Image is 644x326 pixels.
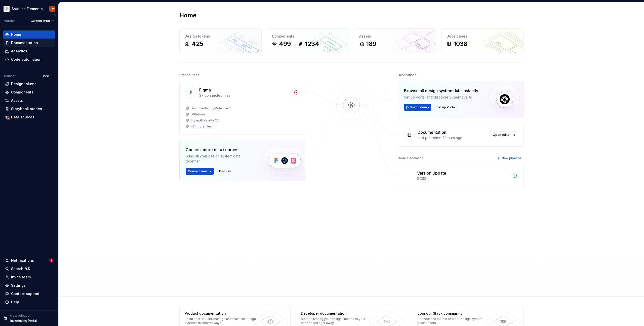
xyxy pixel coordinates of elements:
[42,74,49,78] span: Core
[186,154,254,164] div: Bring all your design system data together.
[418,135,488,140] div: Last published 2 hours ago
[3,256,55,265] button: Notifications9
[301,311,374,316] div: Developer documentation
[491,131,517,138] a: Open editor
[3,96,55,105] a: Assets
[217,168,233,175] button: Dismiss
[199,87,211,93] div: Figma
[11,300,19,305] div: Help
[191,124,212,128] div: + 34 more files
[179,28,262,53] a: Design tokens425
[398,72,416,79] div: Destinations
[185,34,256,39] div: Design tokens
[359,34,431,39] div: Assets
[3,30,55,39] a: Home
[417,311,491,316] div: Join our Slack community
[495,155,524,162] button: New pipeline
[3,273,55,281] a: Invite team
[418,129,446,135] div: Documentation
[192,40,203,48] div: 425
[39,73,55,80] button: Core
[305,40,319,48] div: 1234
[10,319,37,323] p: Introducing Portal
[191,118,220,122] div: Style/AE Palette 2.0
[11,98,23,103] div: Assets
[191,112,206,116] div: DS/Atoms
[404,95,478,100] div: Set up Portal and discover Supernova AI.
[3,88,55,96] a: Components
[186,168,214,175] button: Connect new
[417,176,509,181] div: SCSS
[279,40,291,48] div: 499
[11,40,38,45] div: Documentation
[11,258,34,263] div: Notifications
[354,28,436,53] a: Assets189
[50,7,55,11] div: TW
[11,57,42,62] div: Code automation
[301,317,374,325] div: Start delivering your design choices to your codebases right away.
[3,39,55,47] a: Documentation
[3,105,55,113] a: Storybook stories
[11,283,26,288] div: Settings
[3,80,55,88] a: Design tokens
[502,156,521,160] span: New pipeline
[447,34,518,39] div: Docs pages
[1,3,57,14] button: Astellas ElementsTW
[3,55,55,63] a: Code automation
[436,105,456,109] span: Set up Portal
[185,317,258,325] div: Learn how to build, manage and maintain design systems in smarter ways.
[404,88,478,94] div: Browse all design system data instantly
[366,40,376,48] div: 189
[3,113,55,121] a: Data sources
[3,298,55,306] button: Help
[434,104,458,111] button: Set up Portal
[10,314,30,318] p: New release!
[3,281,55,289] a: Settings
[454,40,467,48] div: 1038
[410,105,429,109] span: Watch demo
[3,265,55,273] button: Search ⌘K
[188,169,208,173] span: Connect new
[185,311,258,316] div: Product documentation
[179,81,305,135] a: Figma37 connected filesDocumentation/Molecule 2DS/AtomsStyle/AE Palette 2.0+34more files
[191,106,231,110] div: Documentation/Molecule 2
[417,317,491,325] div: Connect and learn with other design system practitioners.
[179,11,196,19] h2: Home
[31,19,50,23] span: Current draft
[11,106,42,111] div: Storybook stories
[441,28,524,53] a: Docs pages1038
[272,34,344,39] div: Components
[493,133,511,137] span: Open editor
[11,266,30,271] div: Search ⌘K
[179,72,199,79] div: Data sources
[219,169,231,173] span: Dismiss
[49,258,53,263] span: 9
[4,19,16,23] div: Version
[417,170,446,176] div: Version Update
[3,47,55,55] a: Analytics
[11,32,21,37] div: Home
[11,275,31,280] div: Invite team
[398,155,423,162] div: Code automation
[11,291,39,296] div: Contact support
[4,6,10,12] img: b2369ad3-f38c-46c1-b2a2-f2452fdbdcd2.png
[3,290,55,298] button: Contact support
[11,90,33,95] div: Components
[199,93,291,98] div: 37 connected files
[12,6,43,11] div: Astellas Elements
[4,74,16,78] div: Dataset
[11,49,27,54] div: Analytics
[28,17,56,24] button: Current draft
[186,147,254,153] div: Connect more data sources
[11,81,36,86] div: Design tokens
[404,104,431,111] button: Watch demo
[267,28,349,53] a: Components4991234
[51,12,58,19] button: Collapse sidebar
[11,115,34,120] div: Data sources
